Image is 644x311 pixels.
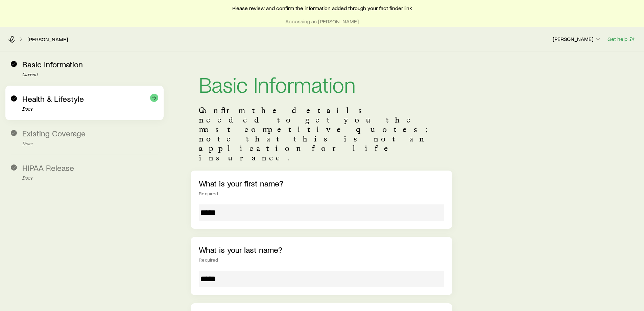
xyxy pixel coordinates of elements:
span: Please review and confirm the information added through your fact finder link [232,5,412,12]
span: Basic Information [22,59,83,69]
button: Accessing as [PERSON_NAME] [285,16,359,27]
p: Done [22,107,158,112]
a: [PERSON_NAME] [27,36,68,43]
p: Current [22,72,158,77]
div: Required [199,191,444,196]
p: What is your first name? [199,179,444,188]
h1: Basic Information [199,73,444,95]
span: Health & Lifestyle [22,94,84,104]
p: Accessing as [PERSON_NAME] [285,18,359,25]
span: Existing Coverage [22,128,86,138]
p: [PERSON_NAME] [553,36,601,42]
p: What is your last name? [199,245,444,254]
span: HIPAA Release [22,163,74,173]
div: Required [199,257,444,263]
p: Done [22,141,158,147]
p: Done [22,176,158,181]
button: Get help [607,35,636,43]
button: [PERSON_NAME] [552,35,602,43]
p: Confirm the details needed to get you the most competitive quotes; note that this is not an appli... [199,106,444,162]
